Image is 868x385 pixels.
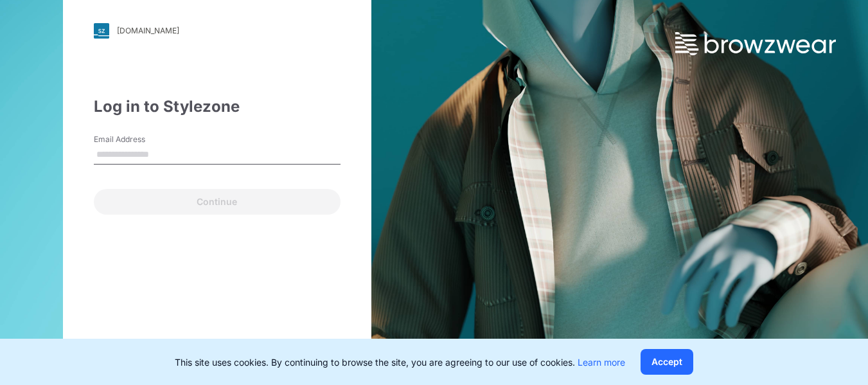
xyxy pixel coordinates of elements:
[94,23,109,39] img: svg+xml;base64,PHN2ZyB3aWR0aD0iMjgiIGhlaWdodD0iMjgiIHZpZXdCb3g9IjAgMCAyOCAyOCIgZmlsbD0ibm9uZSIgeG...
[175,355,625,369] p: This site uses cookies. By continuing to browse the site, you are agreeing to our use of cookies.
[94,23,341,39] a: [DOMAIN_NAME]
[578,357,625,368] a: Learn more
[94,95,341,118] div: Log in to Stylezone
[675,32,836,55] img: browzwear-logo.73288ffb.svg
[94,134,184,145] label: Email Address
[117,26,179,35] div: [DOMAIN_NAME]
[641,349,693,375] button: Accept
